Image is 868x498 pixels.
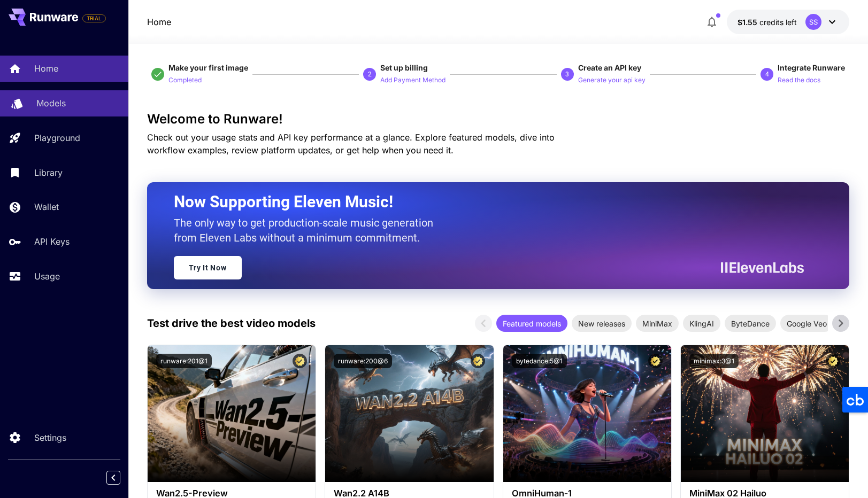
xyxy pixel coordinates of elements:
[496,318,567,329] span: Featured models
[727,10,849,34] button: $1.54941SS
[778,75,820,85] p: Read the docs
[738,18,759,27] span: $1.55
[380,73,445,86] button: Add Payment Method
[34,62,58,75] p: Home
[147,112,850,127] h3: Welcome to Runware!
[293,354,307,368] button: Certified Model – Vetted for best performance and includes a commercial license.
[683,315,720,332] div: KlingAI
[805,14,821,30] div: SS
[114,468,128,487] div: Collapse sidebar
[725,318,776,329] span: ByteDance
[82,12,106,25] span: Add your payment card to enable full platform functionality.
[572,318,632,329] span: New releases
[174,256,242,279] a: Try It Now
[34,131,80,144] p: Playground
[36,97,66,110] p: Models
[503,345,671,482] img: alt
[174,192,796,212] h2: Now Supporting Eleven Music!
[578,75,646,85] p: Generate your api key
[778,63,845,72] span: Integrate Runware
[765,69,769,79] p: 4
[147,15,171,28] a: Home
[780,318,833,329] span: Google Veo
[496,315,567,332] div: Featured models
[780,315,833,332] div: Google Veo
[156,354,212,368] button: runware:201@1
[168,75,202,85] p: Completed
[147,315,316,331] p: Test drive the best video models
[725,315,776,332] div: ByteDance
[325,345,493,482] img: alt
[689,354,739,368] button: minimax:3@1
[106,471,120,485] button: Collapse sidebar
[636,318,679,329] span: MiniMax
[168,73,202,86] button: Completed
[512,354,567,368] button: bytedance:5@1
[578,73,646,86] button: Generate your api key
[683,318,720,329] span: KlingAI
[778,73,820,86] button: Read the docs
[83,14,105,22] span: TRIAL
[168,63,248,72] span: Make your first image
[34,270,60,283] p: Usage
[34,235,70,248] p: API Keys
[572,315,632,332] div: New releases
[34,200,59,213] p: Wallet
[471,354,485,368] button: Certified Model – Vetted for best performance and includes a commercial license.
[759,18,797,27] span: credits left
[147,15,171,28] nav: breadcrumb
[34,431,66,444] p: Settings
[368,69,372,79] p: 2
[826,354,840,368] button: Certified Model – Vetted for best performance and includes a commercial license.
[636,315,679,332] div: MiniMax
[334,354,392,368] button: runware:200@6
[578,63,641,72] span: Create an API key
[380,63,428,72] span: Set up billing
[148,345,316,482] img: alt
[648,354,663,368] button: Certified Model – Vetted for best performance and includes a commercial license.
[681,345,849,482] img: alt
[565,69,569,79] p: 3
[380,75,445,85] p: Add Payment Method
[147,132,555,155] span: Check out your usage stats and API key performance at a glance. Explore featured models, dive int...
[174,215,441,245] p: The only way to get production-scale music generation from Eleven Labs without a minimum commitment.
[738,17,797,28] div: $1.54941
[34,166,63,179] p: Library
